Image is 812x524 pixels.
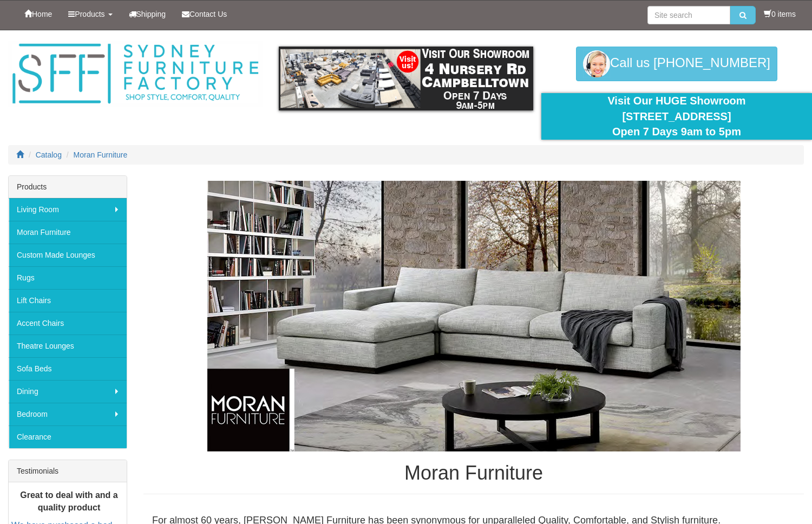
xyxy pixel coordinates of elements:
span: Home [32,10,52,18]
h1: Moran Furniture [143,462,804,484]
b: Great to deal with and a quality product [20,490,117,512]
div: Visit Our HUGE Showroom [STREET_ADDRESS] Open 7 Days 9am to 5pm [549,93,804,140]
a: Contact Us [174,1,235,28]
input: Site search [647,6,730,24]
a: Custom Made Lounges [9,244,127,266]
a: Catalog [36,150,62,159]
img: showroom.gif [279,47,533,110]
span: Shipping [136,10,166,18]
a: Theatre Lounges [9,335,127,357]
a: Accent Chairs [9,312,127,335]
div: Products [9,176,127,198]
li: 0 items [764,9,796,19]
a: Sofa Beds [9,357,127,380]
a: Moran Furniture [74,150,128,159]
a: Clearance [9,425,127,448]
img: Moran Furniture [207,181,741,451]
a: Living Room [9,198,127,221]
a: Products [60,1,120,28]
a: Lift Chairs [9,289,127,312]
a: Shipping [121,1,174,28]
a: Moran Furniture [9,221,127,244]
div: Testimonials [9,460,127,482]
a: Home [16,1,60,28]
span: Products [75,10,104,18]
img: Sydney Furniture Factory [8,41,263,107]
span: Contact Us [189,10,227,18]
a: Bedroom [9,403,127,425]
a: Rugs [9,266,127,289]
a: Dining [9,380,127,403]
